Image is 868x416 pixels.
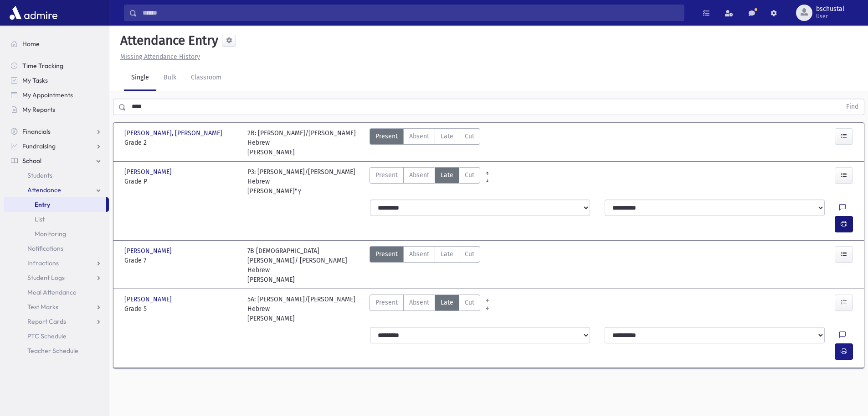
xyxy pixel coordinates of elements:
span: Students [27,171,52,179]
span: [PERSON_NAME] [124,295,174,304]
span: Cut [465,249,474,259]
span: Entry [35,200,50,209]
a: Teacher Schedule [4,343,109,358]
span: Late [441,249,453,259]
a: PTC Schedule [4,329,109,343]
a: Monitoring [4,226,109,241]
span: Absent [409,298,429,307]
a: Single [124,65,156,91]
input: Search [137,5,684,21]
span: Teacher Schedule [27,347,78,355]
a: My Tasks [4,73,109,88]
span: Late [441,170,453,180]
img: AdmirePro [7,4,60,22]
span: Cut [465,170,474,180]
a: Test Marks [4,300,109,314]
span: [PERSON_NAME], [PERSON_NAME] [124,128,224,138]
a: Fundraising [4,139,109,153]
a: My Reports [4,102,109,117]
span: Grade 2 [124,138,238,147]
span: My Reports [22,105,55,114]
a: Student Logs [4,270,109,285]
span: Present [375,170,398,180]
span: Present [375,298,398,307]
div: P3: [PERSON_NAME]/[PERSON_NAME] Hebrew [PERSON_NAME]"ץ [247,167,361,196]
div: 2B: [PERSON_NAME]/[PERSON_NAME] Hebrew [PERSON_NAME] [247,128,361,157]
span: Fundraising [22,142,56,150]
div: 7B [DEMOGRAPHIC_DATA][PERSON_NAME]/ [PERSON_NAME] Hebrew [PERSON_NAME] [247,246,361,284]
a: List [4,212,109,226]
div: AttTypes [370,295,480,323]
u: Missing Attendance History [120,53,200,61]
span: Financials [22,127,51,136]
a: Missing Attendance History [117,53,200,61]
span: Report Cards [27,317,66,326]
a: Time Tracking [4,58,109,73]
span: User [816,13,844,20]
span: [PERSON_NAME] [124,246,174,256]
span: Infractions [27,259,59,267]
span: Cut [465,132,474,141]
span: Present [375,132,398,141]
span: PTC Schedule [27,332,67,340]
span: Grade 5 [124,304,238,314]
span: bschustal [816,5,844,13]
span: Test Marks [27,303,58,311]
span: Student Logs [27,274,65,282]
span: Absent [409,249,429,259]
a: Students [4,168,109,183]
a: Report Cards [4,314,109,329]
a: Entry [4,197,106,212]
a: School [4,153,109,168]
a: Infractions [4,256,109,270]
h5: Attendance Entry [117,33,218,48]
span: Grade P [124,177,238,186]
div: AttTypes [370,167,480,196]
span: Notifications [27,244,63,253]
a: Classroom [184,65,229,91]
span: Time Tracking [22,62,63,70]
span: Absent [409,132,429,141]
span: Absent [409,170,429,180]
a: Bulk [156,65,184,91]
a: Notifications [4,241,109,256]
a: My Appointments [4,88,109,102]
span: Grade 7 [124,256,238,265]
a: Home [4,37,109,51]
span: My Appointments [22,91,73,99]
a: Financials [4,124,109,139]
span: [PERSON_NAME] [124,167,174,177]
span: My Tasks [22,76,48,84]
span: School [22,157,41,165]
span: Monitoring [35,230,66,238]
span: Meal Attendance [27,288,77,296]
a: Attendance [4,183,109,197]
a: Meal Attendance [4,285,109,300]
span: Late [441,132,453,141]
span: List [35,215,45,223]
span: Present [375,249,398,259]
span: Cut [465,298,474,307]
div: AttTypes [370,128,480,157]
span: Attendance [27,186,61,194]
span: Late [441,298,453,307]
span: Home [22,40,40,48]
div: 5A: [PERSON_NAME]/[PERSON_NAME] Hebrew [PERSON_NAME] [247,295,361,323]
button: Find [841,99,864,115]
div: AttTypes [370,246,480,284]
